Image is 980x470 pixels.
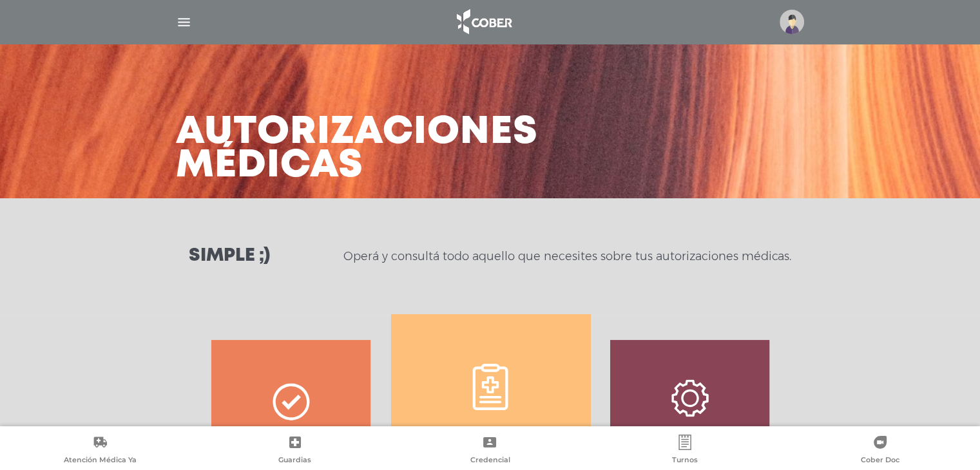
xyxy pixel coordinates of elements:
span: Atención Médica Ya [64,455,137,467]
a: Credencial [392,435,588,467]
a: Cober Doc [782,435,977,467]
span: Turnos [672,455,698,467]
img: logo_cober_home-white.png [450,6,517,37]
h3: Autorizaciones médicas [176,116,538,183]
span: Guardias [278,455,311,467]
img: profile-placeholder.svg [780,10,804,34]
h3: Simple ;) [189,247,270,265]
a: Turnos [588,435,783,467]
span: Credencial [470,455,510,467]
span: Cober Doc [861,455,899,467]
a: Guardias [198,435,393,467]
img: Cober_menu-lines-white.svg [176,14,192,30]
a: Atención Médica Ya [3,435,198,467]
p: Operá y consultá todo aquello que necesites sobre tus autorizaciones médicas. [343,249,791,264]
